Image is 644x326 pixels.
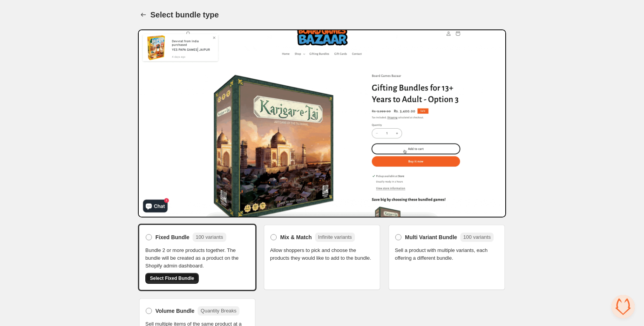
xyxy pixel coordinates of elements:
[611,295,635,318] div: 开放式聊天
[155,233,189,241] span: Fixed Bundle
[405,233,457,241] span: Multi Variant Bundle
[201,308,237,314] span: Quantity Breaks
[463,234,491,240] span: 100 variants
[155,307,195,315] span: Volume Bundle
[270,247,374,262] span: Allow shoppers to pick and choose the products they would like to add to the bundle.
[138,29,506,217] img: Bundle Preview
[318,234,352,240] span: Infinite variants
[280,233,312,241] span: Mix & Match
[150,275,194,281] span: Select Fixed Bundle
[145,247,249,270] span: Bundle 2 or more products together. The bundle will be created as a product on the Shopify admin ...
[196,234,223,240] span: 100 variants
[150,10,219,19] h1: Select bundle type
[145,273,199,284] button: Select Fixed Bundle
[395,247,499,262] span: Sell a product with multiple variants, each offering a different bundle.
[138,9,149,20] button: Back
